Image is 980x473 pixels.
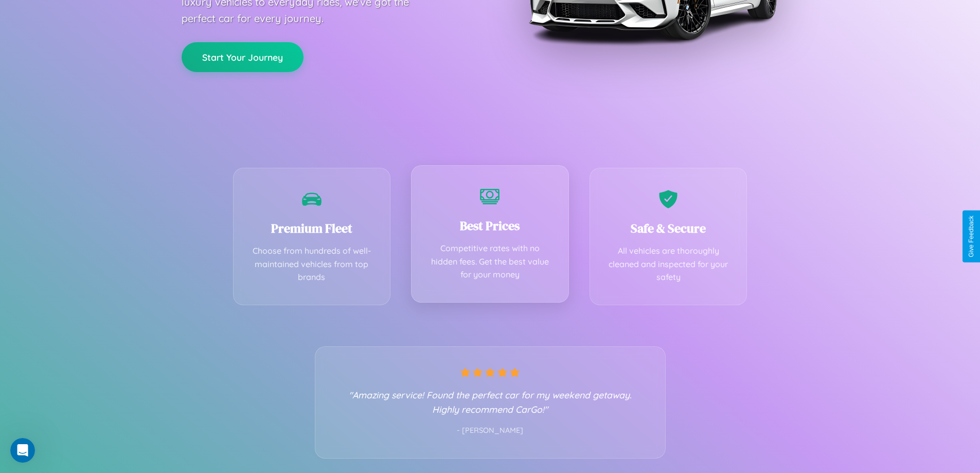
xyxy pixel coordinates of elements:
p: - [PERSON_NAME] [336,424,645,437]
p: All vehicles are thoroughly cleaned and inspected for your safety [605,244,732,284]
button: Start Your Journey [182,42,304,72]
iframe: Intercom live chat [10,438,35,463]
p: "Amazing service! Found the perfect car for my weekend getaway. Highly recommend CarGo!" [336,388,645,416]
h3: Premium Fleet [249,220,375,237]
p: Competitive rates with no hidden fees. Get the best value for your money [427,242,553,282]
h3: Safe & Secure [605,220,732,237]
div: Give Feedback [968,216,975,257]
h3: Best Prices [427,217,553,234]
p: Choose from hundreds of well-maintained vehicles from top brands [249,244,375,284]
